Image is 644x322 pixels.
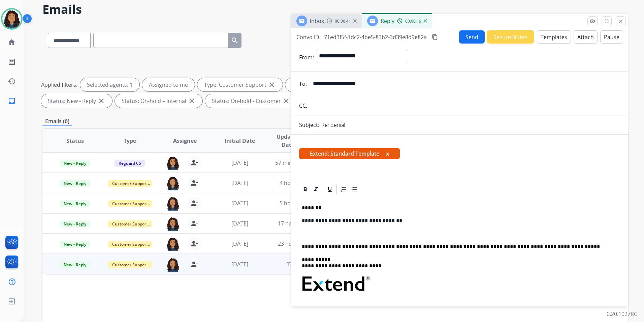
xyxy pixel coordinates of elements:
[190,159,198,167] mat-icon: person_remove
[190,219,198,227] mat-icon: person_remove
[60,220,90,227] span: New - Reply
[97,97,105,105] mat-icon: close
[381,17,394,25] span: Reply
[115,94,202,108] div: Status: On-hold – Internal
[310,17,324,25] span: Inbox
[190,260,198,268] mat-icon: person_remove
[231,199,248,207] span: [DATE]
[124,137,136,145] span: Type
[173,137,197,145] span: Assignee
[108,261,152,268] span: Customer Support
[190,199,198,207] mat-icon: person_remove
[600,30,623,44] button: Pause
[311,184,321,194] div: Italic
[42,3,628,16] h2: Emails
[405,19,421,24] span: 00:00:19
[41,81,77,89] p: Applied filters:
[8,77,16,85] mat-icon: history
[231,36,239,45] mat-icon: search
[459,30,485,44] button: Send
[324,33,427,41] span: 71ed3f5f-1dc2-4be5-83b2-3d39e8d9e82a
[280,179,310,187] span: 4 hours ago
[108,200,152,207] span: Customer Support
[282,97,290,105] mat-icon: close
[286,261,303,268] span: [DATE]
[537,30,571,44] button: Templates
[190,240,198,248] mat-icon: person_remove
[285,78,374,91] div: Type: Shipping Protection
[299,148,400,159] span: Extend: Standard Template
[66,137,84,145] span: Status
[618,18,624,24] mat-icon: close
[574,30,598,44] button: Attach
[60,261,90,268] span: New - Reply
[231,220,248,227] span: [DATE]
[278,240,311,247] span: 23 hours ago
[278,220,311,227] span: 17 hours ago
[325,184,335,194] div: Underline
[386,150,389,158] button: x
[197,78,283,91] div: Type: Customer Support
[166,237,180,251] img: agent-avatar
[299,121,319,129] p: Subject:
[607,310,637,318] p: 0.20.1027RC
[280,199,310,207] span: 5 hours ago
[321,121,345,129] p: Re: denial
[8,38,16,46] mat-icon: home
[60,241,90,248] span: New - Reply
[231,179,248,187] span: [DATE]
[589,18,595,24] mat-icon: remove_red_eye
[231,159,248,166] span: [DATE]
[41,94,112,108] div: Status: New - Reply
[60,160,90,167] span: New - Reply
[60,180,90,187] span: New - Reply
[166,196,180,211] img: agent-avatar
[299,102,307,110] p: CC:
[296,33,321,41] p: Convo ID:
[205,94,297,108] div: Status: On-hold - Customer
[299,53,314,61] p: From:
[190,179,198,187] mat-icon: person_remove
[275,159,314,166] span: 57 minutes ago
[300,184,310,194] div: Bold
[8,97,16,105] mat-icon: inbox
[115,160,145,167] span: Reguard CS
[108,180,152,187] span: Customer Support
[80,78,139,91] div: Selected agents: 1
[166,156,180,170] img: agent-avatar
[2,9,21,28] img: avatar
[8,58,16,66] mat-icon: list_alt
[349,184,359,194] div: Bullet List
[339,184,349,194] div: Ordered List
[166,176,180,190] img: agent-avatar
[142,78,195,91] div: Assigned to me
[273,133,303,149] span: Updated Date
[225,137,255,145] span: Initial Date
[166,258,180,272] img: agent-avatar
[188,97,196,105] mat-icon: close
[231,261,248,268] span: [DATE]
[231,240,248,247] span: [DATE]
[166,217,180,231] img: agent-avatar
[335,19,351,24] span: 00:00:41
[108,241,152,248] span: Customer Support
[42,117,72,126] p: Emails (6)
[299,80,307,88] p: To:
[604,18,610,24] mat-icon: fullscreen
[487,30,534,44] button: Secure Notes
[268,81,276,89] mat-icon: close
[60,200,90,207] span: New - Reply
[108,220,152,227] span: Customer Support
[432,34,438,40] mat-icon: content_copy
